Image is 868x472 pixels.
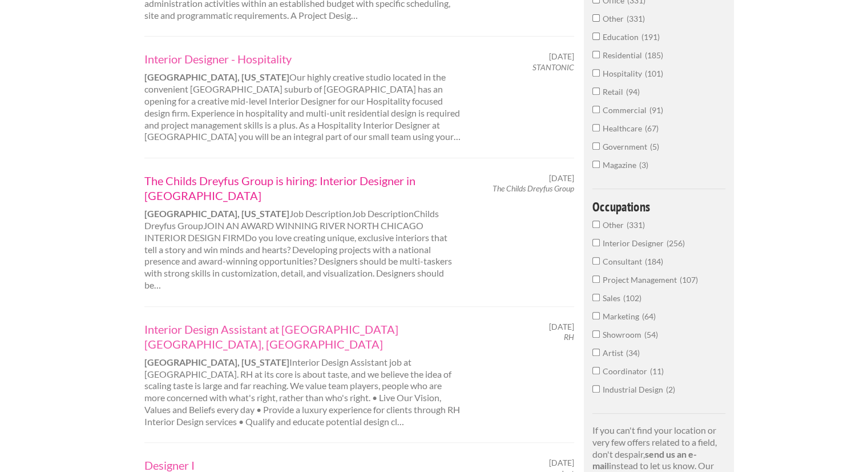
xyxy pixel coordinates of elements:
[603,220,627,230] span: Other
[592,349,600,356] input: Artist34
[603,14,627,23] span: Other
[645,69,663,78] span: 101
[641,32,660,42] span: 191
[592,257,600,265] input: Consultant184
[666,385,675,394] span: 2
[592,367,600,374] input: Coordinator11
[144,357,289,367] strong: [GEOGRAPHIC_DATA], [US_STATE]
[642,311,656,321] span: 64
[626,348,640,358] span: 34
[532,62,574,72] em: STANTONIC
[603,87,626,97] span: Retail
[603,105,649,115] span: Commercial
[680,275,698,285] span: 107
[603,348,626,358] span: Artist
[603,50,645,60] span: Residential
[592,14,600,22] input: Other331
[650,366,664,376] span: 11
[603,366,650,376] span: Coordinator
[144,173,462,203] a: The Childs Dreyfus Group is hiring: Interior Designer in [GEOGRAPHIC_DATA]
[135,51,472,143] div: Our highly creative studio located in the convenient [GEOGRAPHIC_DATA] suburb of [GEOGRAPHIC_DATA...
[592,87,600,95] input: Retail94
[549,51,574,62] span: [DATE]
[592,385,600,393] input: Industrial Design2
[592,69,600,77] input: Hospitality101
[549,458,574,468] span: [DATE]
[667,238,685,248] span: 256
[592,312,600,319] input: Marketing64
[592,200,725,213] h4: Occupations
[627,220,645,230] span: 331
[592,142,600,150] input: Government5
[592,294,600,301] input: Sales102
[549,173,574,183] span: [DATE]
[603,160,639,170] span: Magazine
[592,221,600,228] input: Other331
[144,51,462,66] a: Interior Designer - Hospitality
[603,238,667,248] span: Interior Designer
[592,51,600,58] input: Residential185
[592,161,600,168] input: Magazine3
[564,332,574,342] em: RH
[135,173,472,291] div: Job DescriptionJob DescriptionChilds Dreyfus GroupJOIN AN AWARD WINNING RIVER NORTH CHICAGO INTER...
[645,257,663,266] span: 184
[144,71,289,82] strong: [GEOGRAPHIC_DATA], [US_STATE]
[623,293,641,303] span: 102
[603,275,680,285] span: Project Management
[144,322,462,351] a: Interior Design Assistant at [GEOGRAPHIC_DATA] [GEOGRAPHIC_DATA], [GEOGRAPHIC_DATA]
[603,311,642,321] span: Marketing
[603,330,644,339] span: Showroom
[603,32,641,42] span: Education
[603,123,645,133] span: Healthcare
[592,275,600,283] input: Project Management107
[649,105,663,115] span: 91
[592,124,600,131] input: Healthcare67
[627,14,645,23] span: 331
[603,69,645,78] span: Hospitality
[492,183,574,193] em: The Childs Dreyfus Group
[603,142,650,151] span: Government
[626,87,640,97] span: 94
[592,106,600,113] input: Commercial91
[650,142,659,151] span: 5
[144,208,289,219] strong: [GEOGRAPHIC_DATA], [US_STATE]
[592,449,697,471] strong: send us an e-mail
[592,239,600,246] input: Interior Designer256
[603,385,666,394] span: Industrial Design
[549,322,574,332] span: [DATE]
[603,257,645,266] span: Consultant
[644,330,658,339] span: 54
[592,33,600,40] input: Education191
[603,293,623,303] span: Sales
[645,123,659,133] span: 67
[645,50,663,60] span: 185
[135,322,472,428] div: Interior Design Assistant job at [GEOGRAPHIC_DATA]. RH at its core is about taste, and we believe...
[592,330,600,338] input: Showroom54
[639,160,648,170] span: 3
